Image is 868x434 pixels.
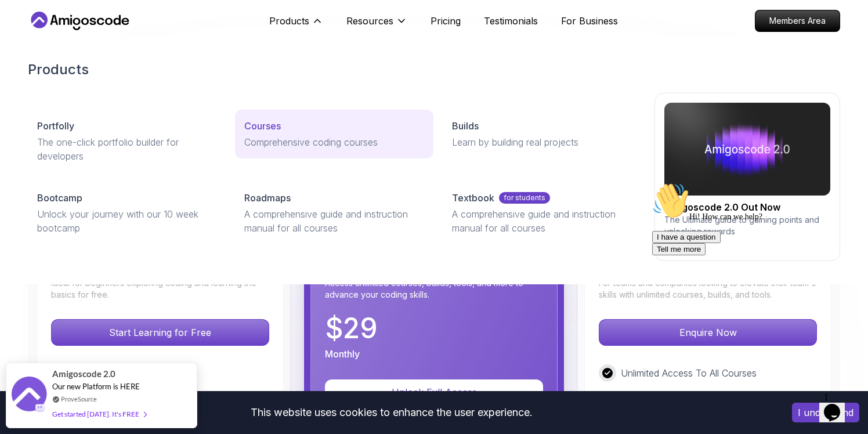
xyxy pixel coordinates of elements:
[51,327,269,338] a: Start Learning for Free
[5,66,58,78] button: Tell me more
[664,103,830,196] img: amigoscode 2.0
[5,5,42,42] img: :wave:
[37,191,82,205] p: Bootcamp
[819,388,856,422] iframe: chat widget
[325,314,378,342] p: $ 29
[61,394,97,404] a: ProveSource
[339,385,529,399] p: Unlock Full Access
[235,182,433,244] a: RoadmapsA comprehensive guide and instruction manual for all courses
[452,135,631,149] p: Learn by building real projects
[52,367,115,381] span: Amigoscode 2.0
[235,110,433,158] a: CoursesComprehensive coding courses
[325,277,543,301] p: Access unlimited courses, builds, tools, and more to advance your coding skills.
[5,53,73,66] button: I have a question
[346,14,393,28] p: Resources
[325,386,543,398] a: Unlock Full Access
[51,277,269,301] p: Ideal for beginners exploring coding and learning the basics for free.
[443,182,641,244] a: Textbookfor studentsA comprehensive guide and instruction manual for all courses
[499,192,550,204] p: for students
[37,207,216,235] p: Unlock your journey with our 10 week bootcamp
[648,178,856,382] iframe: chat widget
[621,366,757,380] p: Unlimited Access To All Courses
[37,135,216,163] p: The one-click portfolio builder for developers
[269,14,309,28] p: Products
[654,93,840,261] a: amigoscode 2.0Amigoscode 2.0 Out NowThe Ultimate guide to gaining points and unlocking rewards[DATE]
[5,35,115,44] span: Hi! How can we help?
[244,191,291,205] p: Roadmaps
[755,10,840,32] a: Members Area
[443,110,641,158] a: BuildsLearn by building real projects
[599,327,817,338] a: Enquire Now
[599,320,816,345] p: Enquire Now
[431,14,461,28] a: Pricing
[52,407,146,421] div: Get started [DATE]. It's FREE
[52,382,140,391] span: Our new Platform is HERE
[452,207,631,235] p: A comprehensive guide and instruction manual for all courses
[561,14,618,28] a: For Business
[269,14,323,37] button: Products
[484,14,538,28] a: Testimonials
[792,403,859,422] button: Accept cookies
[244,135,424,149] p: Comprehensive coding courses
[325,347,360,361] p: Monthly
[5,5,214,78] div: 👋Hi! How can we help?I have a questionTell me more
[325,379,543,405] button: Unlock Full Access
[599,319,817,346] button: Enquire Now
[755,10,840,31] p: Members Area
[346,14,407,37] button: Resources
[599,277,817,301] p: For teams and companies looking to elevate their team's skills with unlimited courses, builds, an...
[244,207,424,235] p: A comprehensive guide and instruction manual for all courses
[9,400,775,425] div: This website uses cookies to enhance the user experience.
[12,377,46,414] img: provesource social proof notification image
[28,110,226,172] a: PortfollyThe one-click portfolio builder for developers
[28,182,226,244] a: BootcampUnlock your journey with our 10 week bootcamp
[52,320,269,345] p: Start Learning for Free
[37,119,74,133] p: Portfolly
[452,191,494,205] p: Textbook
[244,119,281,133] p: Courses
[51,319,269,346] button: Start Learning for Free
[452,119,479,133] p: Builds
[28,60,840,79] h2: Products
